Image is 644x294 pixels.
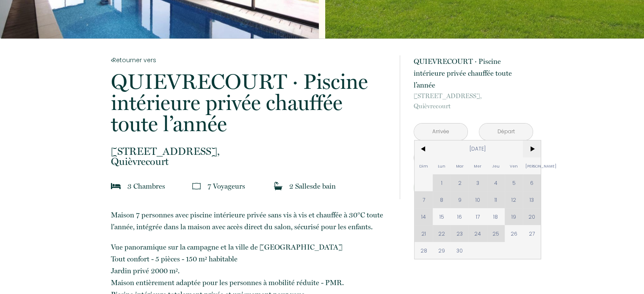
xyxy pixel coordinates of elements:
[415,157,433,174] span: Dim
[111,146,389,167] p: Quièvrecourt
[415,242,433,259] span: 28
[469,157,487,174] span: Mer
[451,208,469,225] span: 16
[469,208,487,225] span: 17
[414,176,533,199] button: Réserver
[433,140,523,157] span: [DATE]
[414,91,533,111] p: Quièvrecourt
[433,157,451,174] span: Lun
[111,146,389,157] span: [STREET_ADDRESS],
[451,242,469,259] span: 30
[414,91,533,101] span: [STREET_ADDRESS],
[505,225,523,242] span: 26
[487,157,505,174] span: Jeu
[310,182,313,190] span: s
[451,157,469,174] span: Mar
[523,225,541,242] span: 27
[111,209,389,233] p: Maison 7 personnes avec piscine intérieure privée sans vis à vis et chauffée à 30°C toute l'année...
[505,157,523,174] span: Ven
[487,208,505,225] span: 18
[433,208,451,225] span: 15
[415,140,433,157] span: <
[414,55,533,91] p: QUIEVRECOURT · Piscine intérieure privée chauffée toute l’année
[414,124,467,140] input: Arrivée
[242,182,245,190] span: s
[523,140,541,157] span: >
[192,182,201,190] img: guests
[162,182,165,190] span: s
[523,157,541,174] span: [PERSON_NAME]
[433,242,451,259] span: 29
[127,180,165,192] p: 3 Chambre
[289,180,336,192] p: 2 Salle de bain
[111,71,389,135] p: QUIEVRECOURT · Piscine intérieure privée chauffée toute l’année
[479,124,533,140] input: Départ
[207,180,245,192] p: 7 Voyageur
[111,55,389,65] a: Retourner vers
